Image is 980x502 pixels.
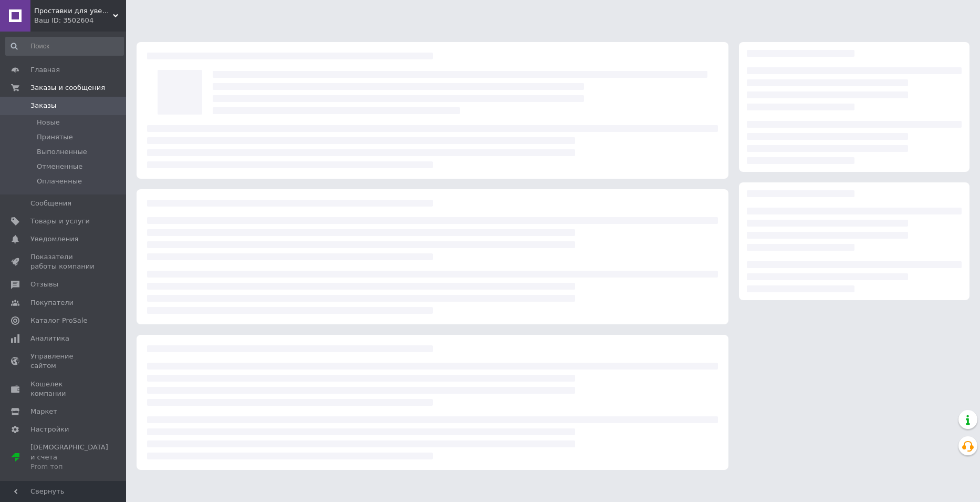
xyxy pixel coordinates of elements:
[30,316,87,325] span: Каталог ProSale
[37,147,87,157] span: Выполненные
[30,407,57,416] span: Маркет
[30,380,97,398] span: Кошелек компании
[30,199,71,208] span: Сообщения
[30,252,97,271] span: Показатели работы компании
[30,234,78,244] span: Уведомления
[37,132,73,142] span: Принятые
[30,462,108,472] div: Prom топ
[37,162,82,171] span: Отмененные
[30,101,56,110] span: Заказы
[30,83,105,93] span: Заказы и сообщения
[37,177,82,186] span: Оплаченные
[30,425,69,434] span: Настройки
[30,217,90,226] span: Товары и услуги
[34,6,113,16] span: Проставки для увеличения клиренса на автомобили
[30,352,97,371] span: Управление сайтом
[30,298,74,308] span: Покупатели
[30,443,108,472] span: [DEMOGRAPHIC_DATA] и счета
[30,65,60,75] span: Главная
[5,37,124,56] input: Поиск
[34,16,126,25] div: Ваш ID: 3502604
[37,118,60,127] span: Новые
[30,334,69,343] span: Аналитика
[30,280,58,289] span: Отзывы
